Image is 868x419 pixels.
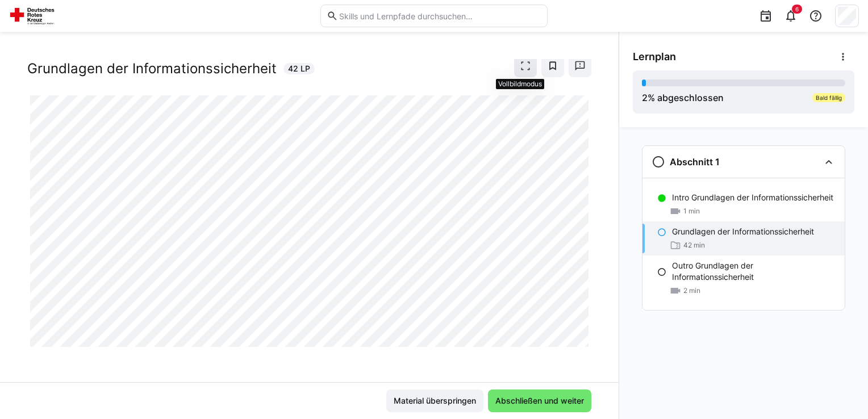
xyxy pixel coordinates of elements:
[795,6,799,12] span: 6
[338,11,541,21] input: Skills und Lernpfade durchsuchen…
[392,395,478,407] span: Material überspringen
[812,93,845,102] div: Bald fällig
[27,60,277,77] h2: Grundlagen der Informationssicherheit
[642,91,724,104] div: % abgeschlossen
[494,395,586,407] span: Abschließen und weiter
[683,207,700,216] span: 1 min
[672,260,836,283] p: Outro Grundlagen der Informationssicherheit
[386,389,483,412] button: Material überspringen
[672,192,833,203] p: Intro Grundlagen der Informationssicherheit
[670,156,720,167] h3: Abschnitt 1
[642,92,648,103] span: 2
[488,389,591,412] button: Abschließen und weiter
[672,226,814,237] p: Grundlagen der Informationssicherheit
[683,241,705,250] span: 42 min
[288,63,310,74] span: 42 LP
[683,286,700,295] span: 2 min
[496,79,544,89] div: Vollbildmodus
[633,51,676,63] span: Lernplan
